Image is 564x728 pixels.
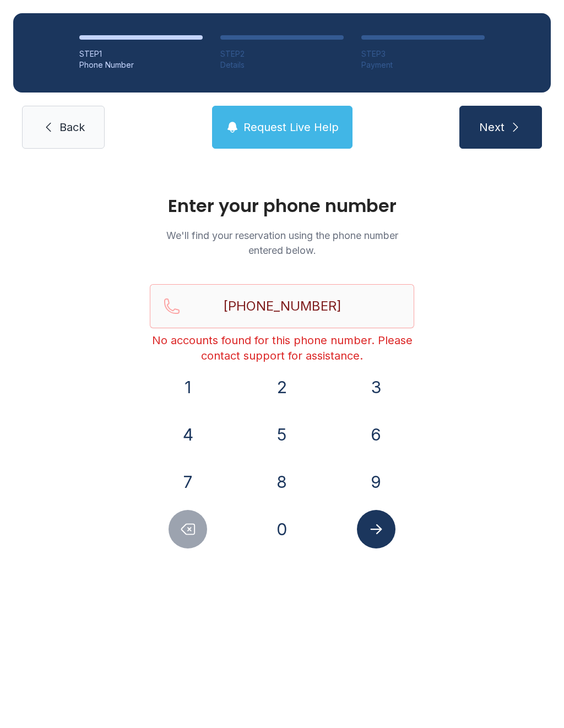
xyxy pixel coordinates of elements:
[150,197,414,215] h1: Enter your phone number
[243,119,339,135] span: Request Live Help
[220,59,344,70] div: Details
[361,48,485,59] div: STEP 3
[220,48,344,59] div: STEP 2
[357,463,395,501] button: 9
[169,463,207,501] button: 7
[357,368,395,406] button: 3
[479,119,505,135] span: Next
[79,59,203,70] div: Phone Number
[150,228,414,258] p: We'll find your reservation using the phone number entered below.
[361,59,485,70] div: Payment
[150,333,414,363] div: No accounts found for this phone number. Please contact support for assistance.
[263,415,301,454] button: 5
[169,510,207,548] button: Delete number
[263,368,301,406] button: 2
[357,415,395,454] button: 6
[263,463,301,501] button: 8
[59,119,85,135] span: Back
[357,510,395,548] button: Submit lookup form
[79,48,203,59] div: STEP 1
[169,415,207,454] button: 4
[150,284,414,328] input: Reservation phone number
[169,368,207,406] button: 1
[263,510,301,548] button: 0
